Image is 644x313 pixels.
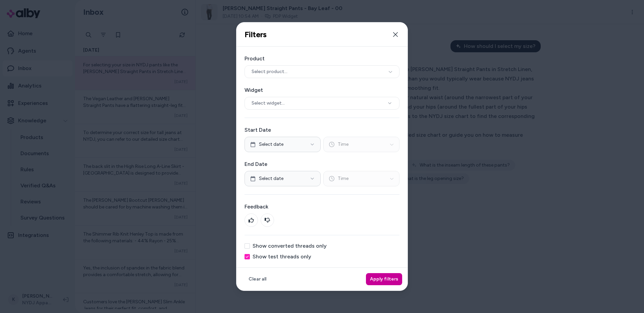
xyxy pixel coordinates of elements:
[245,126,399,134] label: Start Date
[253,243,327,249] label: Show converted threads only
[245,160,399,168] label: End Date
[253,254,311,259] label: Show test threads only
[245,86,399,94] label: Widget
[252,68,287,75] span: Select product...
[259,141,283,148] span: Select date
[245,137,321,152] button: Select date
[245,273,270,285] button: Clear all
[245,171,321,186] button: Select date
[245,29,267,40] h2: Filters
[259,175,283,182] span: Select date
[366,273,402,285] button: Apply filters
[245,55,399,63] label: Product
[245,203,399,211] label: Feedback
